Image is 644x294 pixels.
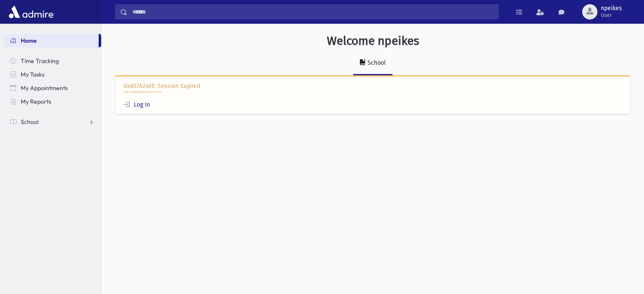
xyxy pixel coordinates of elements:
span: My Appointments [21,84,68,92]
a: School [3,115,101,129]
span: My Reports [21,98,51,105]
span: User [601,12,622,19]
a: Log In [124,101,150,108]
a: My Appointments [3,81,101,95]
div: School [366,59,386,66]
span: Time Tracking [21,57,59,65]
a: Home [3,34,99,47]
span: School [21,118,39,126]
input: Search [127,4,498,19]
a: My Tasks [3,68,101,81]
a: Time Tracking [3,54,101,68]
a: My Reports [3,95,101,108]
h3: Welcome npeikes [327,34,419,48]
span: npeikes [601,5,622,12]
img: AdmirePro [7,3,55,20]
p: /WGT/WgtDisplayIndex?Module=School [124,91,622,94]
span: My Tasks [21,71,44,78]
div: 0xA57A240E: Session Expired [115,75,630,115]
span: Home [21,37,37,44]
a: School [353,52,392,75]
